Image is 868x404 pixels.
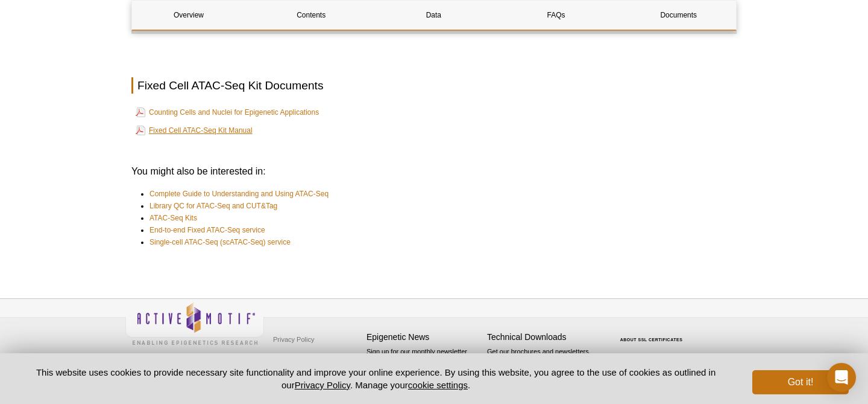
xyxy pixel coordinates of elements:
[149,236,291,248] a: Single-cell ATAC-Seq (scATAC-Seq) service
[752,370,849,394] button: Got it!
[19,366,732,391] p: This website uses cookies to provide necessary site functionality and improve your online experie...
[136,105,319,120] a: Counting Cells and Nuclei for Epigenetic Applications
[366,332,481,342] h4: Epigenetic News
[136,123,253,138] a: Fixed Cell ATAC-Seq Kit Manual
[295,380,350,390] a: Privacy Policy
[487,347,602,377] p: Get our brochures and newsletters, or request them by mail.
[408,380,468,390] button: cookie settings
[270,330,317,348] a: Privacy Policy
[377,1,490,30] a: Data
[149,200,277,212] a: Library QC for ATAC-Seq and CUT&Tag
[149,212,197,224] a: ATAC-Seq Kits
[149,188,329,200] a: Complete Guide to Understanding and Using ATAC-Seq
[620,338,683,342] a: ABOUT SSL CERTIFICATES
[131,77,737,94] h2: Fixed Cell ATAC-Seq Kit Documents
[254,1,368,30] a: Contents
[827,363,856,392] div: Open Intercom Messenger
[270,348,333,367] a: Terms & Conditions
[149,224,265,236] a: End-to-end Fixed ATAC-Seq service
[500,1,613,30] a: FAQs
[132,1,245,30] a: Overview
[366,347,481,388] p: Sign up for our monthly newsletter highlighting recent publications in the field of epigenetics.
[608,320,698,347] table: Click to Verify - This site chose Symantec SSL for secure e-commerce and confidential communicati...
[487,332,602,342] h4: Technical Downloads
[622,1,735,30] a: Documents
[125,299,264,348] img: Active Motif,
[131,164,737,179] h3: You might also be interested in:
